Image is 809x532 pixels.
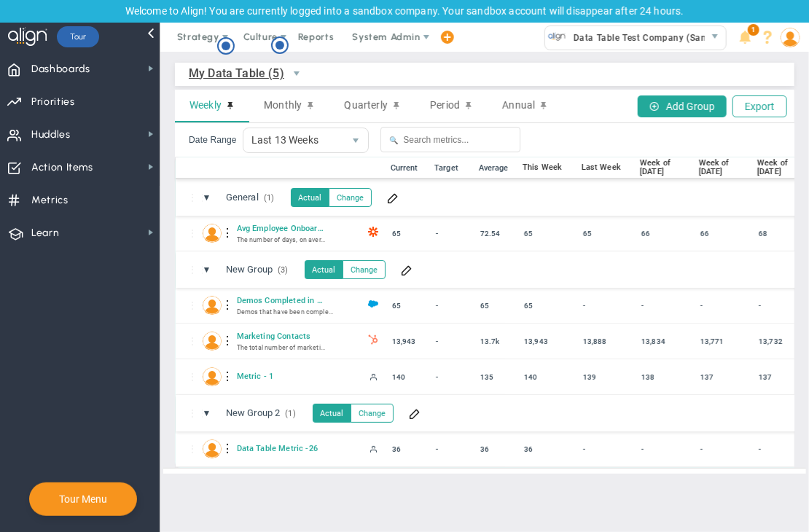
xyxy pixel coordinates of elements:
div: 13,943 [520,331,571,352]
span: Last 13 Weeks [243,128,344,152]
div: - [579,439,630,460]
div: Last Week [579,163,630,172]
span: Huddles [31,120,71,150]
div: - [431,367,475,388]
span: Only administrators can reorder categories [187,192,208,203]
button: Actual [313,404,351,423]
img: HubSpot Enabled [368,335,378,345]
div: 13,834 [637,331,688,352]
div: 140 [520,367,571,388]
input: Search metrics... [380,127,520,152]
button: Add Group [638,95,727,117]
span: Data Table Test Company (Sandbox) [566,28,731,48]
span: Manually Updated [369,372,378,381]
button: Tour Menu [55,493,112,506]
span: select [343,128,368,152]
div: Week of [DATE] [637,159,688,176]
span: Quarterly [344,98,387,112]
span: ▼ [203,407,211,420]
div: 13,888 [579,331,630,352]
span: Only administrators can reorder categories [187,407,208,419]
span: select [705,26,726,50]
span: Data Table Metric -26 [234,443,329,454]
button: Change [329,188,372,207]
button: Actual [291,188,329,207]
img: Lisa Jenkins [203,224,222,243]
div: - [696,439,747,460]
div: - [754,439,805,460]
span: Click to edit group name [220,186,283,209]
span: Annual [502,98,535,112]
div: Only the metric owner or admin can reorder this metric [187,335,202,348]
div: - [637,295,688,316]
div: 65 [520,295,571,316]
div: 65 [388,223,431,244]
div: 13,943 [388,331,431,352]
div: Only the metric owner or admin can reorder this metric [187,299,202,313]
div: Only the metric owner or admin can reorder this metric [187,227,202,240]
div: 13,771 [696,331,747,352]
div: 13,732 [754,331,805,352]
button: Export [732,95,787,117]
span: Monthly [264,98,302,112]
span: Dashboards [31,54,90,85]
span: Avg Employee Onboarding Days [234,223,329,234]
span: Action Items [31,152,93,183]
div: 135 [476,367,520,388]
span: Only administrators can reorder categories [187,264,208,275]
img: Jane Wilson [203,332,222,351]
span: 🔍 [389,133,398,147]
div: 72.538 [476,223,520,244]
div: 137 [754,367,805,388]
span: Click to edit group name [220,402,304,425]
div: - [431,223,475,244]
div: 137 [696,367,747,388]
div: 68 [754,223,805,244]
div: 36 [388,439,431,460]
li: Help & Frequently Asked Questions (FAQ) [757,23,779,52]
div: 65 [388,295,431,316]
div: 66 [696,223,747,244]
button: Change [351,404,394,423]
span: ▼ [203,263,211,277]
div: This Week [520,163,571,172]
div: Demos that have been completed during the quarter. [234,307,343,316]
div: - [637,439,688,460]
span: Reports [291,23,342,52]
div: Only the metric owner or admin can reorder this metric [187,442,202,456]
img: Zapier Enabled [368,227,378,237]
div: 66 [637,223,688,244]
div: Average [476,161,520,175]
span: Metric - 1 [234,371,329,382]
div: Target [431,161,475,175]
button: Change [343,260,386,279]
span: Demos Completed in the Quarter [234,295,329,306]
div: 13,683.923 [476,331,520,352]
span: Strategy [177,31,219,42]
span: Metrics [31,185,69,216]
span: (3) [275,265,290,275]
span: Marketing Contacts [234,331,329,342]
img: Salesforce Enabled [368,299,378,309]
span: Culture [243,31,278,42]
div: - [579,295,630,316]
span: Manually Updated [369,445,378,453]
div: 36 [476,439,520,460]
div: - [431,295,475,316]
div: Only the metric owner or admin can reorder this metric [187,370,202,384]
span: Period [430,98,460,112]
span: ▼ [203,191,211,205]
span: Click to edit group name [220,258,297,281]
div: 140 [388,367,431,388]
div: The number of days, on average, that it takes to onboard an employee. [234,235,343,243]
span: Priorities [31,87,75,117]
span: 1 [748,24,759,36]
div: Current [388,161,431,175]
div: Week of [DATE] [696,159,747,176]
div: 139 [579,367,630,388]
span: (1) [262,192,276,203]
div: 65 [476,295,520,316]
div: - [431,439,475,460]
img: 64089.Person.photo [781,28,800,47]
img: Mark Collins [203,296,222,315]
